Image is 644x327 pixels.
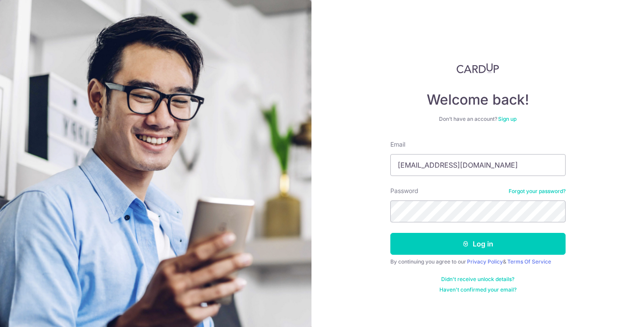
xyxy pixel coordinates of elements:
[439,286,517,293] a: Haven't confirmed your email?
[456,63,499,74] img: CardUp Logo
[509,188,566,195] a: Forgot your password?
[390,140,405,149] label: Email
[390,116,566,123] div: Don’t have an account?
[467,258,503,265] a: Privacy Policy
[390,154,566,176] input: Enter your Email
[390,233,566,255] button: Log in
[507,258,551,265] a: Terms Of Service
[498,116,517,122] a: Sign up
[390,258,566,265] div: By continuing you agree to our &
[390,186,418,195] label: Password
[390,91,566,109] h4: Welcome back!
[441,276,514,283] a: Didn't receive unlock details?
